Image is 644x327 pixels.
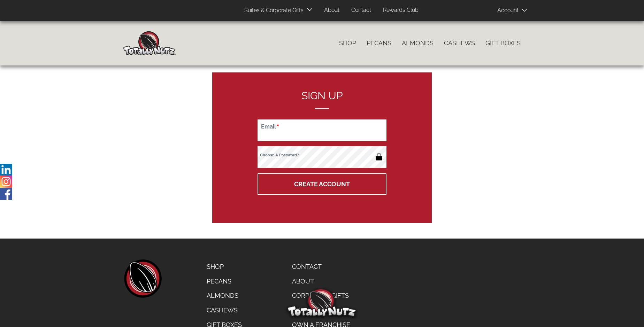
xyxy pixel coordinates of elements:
h2: Sign up [258,90,386,109]
a: home [123,259,162,298]
a: Shop [201,259,247,274]
a: Rewards [287,303,355,318]
a: Contact [346,3,376,17]
a: Suites & Corporate Gifts [239,4,306,17]
a: Cashews [201,303,247,318]
a: Corporate Gifts [287,288,355,303]
a: Pecans [361,36,397,50]
a: Pecans [201,274,247,289]
a: Almonds [397,36,439,50]
a: Rewards Club [378,3,424,17]
a: About [319,3,345,17]
a: Shop [334,36,361,50]
input: Email [258,119,386,141]
button: Create Account [258,173,386,195]
a: Cashews [439,36,480,50]
a: About [287,274,355,289]
a: Contact [287,259,355,274]
a: Almonds [201,288,247,303]
img: Home [123,31,176,55]
a: Gift Boxes [480,36,526,50]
